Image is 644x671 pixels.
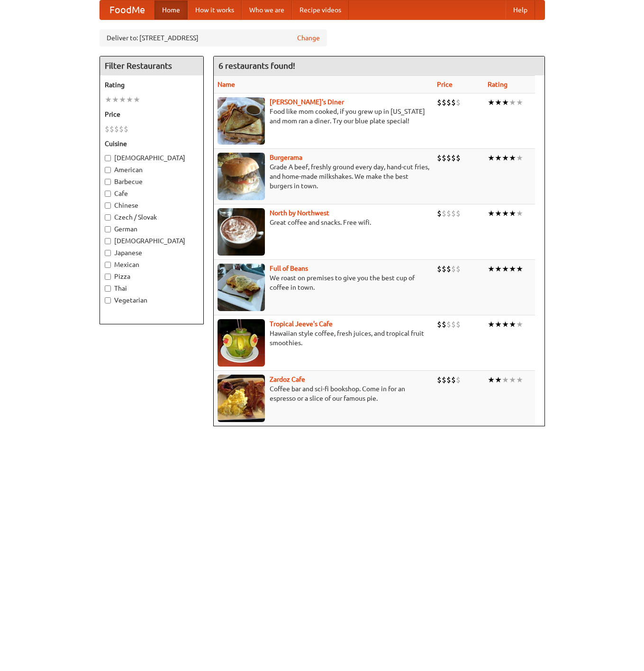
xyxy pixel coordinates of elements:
[446,208,451,219] li: $
[446,319,451,330] li: $
[105,179,111,185] input: Barbecue
[495,97,502,108] li: ★
[488,375,495,385] li: ★
[442,97,446,108] li: $
[516,153,523,163] li: ★
[188,0,242,19] a: How it works
[270,320,333,328] a: Tropical Jeeve's Cafe
[218,97,265,145] img: sallys.jpg
[100,56,203,75] h4: Filter Restaurants
[292,0,349,19] a: Recipe videos
[437,319,442,330] li: $
[105,274,111,280] input: Pizza
[456,375,461,385] li: $
[437,208,442,219] li: $
[105,153,199,163] label: [DEMOGRAPHIC_DATA]
[495,153,502,163] li: ★
[105,139,199,148] h5: Cuisine
[488,264,495,274] li: ★
[105,285,111,292] input: Thai
[442,153,446,163] li: $
[126,94,133,105] li: ★
[218,61,295,70] ng-pluralize: 6 restaurants found!
[270,98,344,106] b: [PERSON_NAME]'s Diner
[112,94,119,105] li: ★
[502,97,509,108] li: ★
[516,375,523,385] li: ★
[100,29,327,46] div: Deliver to: [STREET_ADDRESS]
[488,81,508,88] a: Rating
[119,94,126,105] li: ★
[442,319,446,330] li: $
[442,208,446,219] li: $
[451,97,456,108] li: $
[105,155,111,161] input: [DEMOGRAPHIC_DATA]
[437,264,442,274] li: $
[456,97,461,108] li: $
[105,236,199,246] label: [DEMOGRAPHIC_DATA]
[105,191,111,197] input: Cafe
[506,0,535,19] a: Help
[442,264,446,274] li: $
[105,124,109,134] li: $
[109,124,114,134] li: $
[437,375,442,385] li: $
[105,238,111,244] input: [DEMOGRAPHIC_DATA]
[270,154,302,161] a: Burgerama
[488,97,495,108] li: ★
[270,209,329,217] a: North by Northwest
[446,97,451,108] li: $
[509,208,516,219] li: ★
[451,208,456,219] li: $
[218,107,429,126] p: Food like mom cooked, if you grew up in [US_STATE] and mom ran a diner. Try our blue plate special!
[488,208,495,219] li: ★
[124,124,128,134] li: $
[105,284,199,293] label: Thai
[516,208,523,219] li: ★
[105,94,112,105] li: ★
[105,272,199,281] label: Pizza
[495,208,502,219] li: ★
[456,264,461,274] li: $
[456,153,461,163] li: $
[105,260,199,269] label: Mexican
[502,153,509,163] li: ★
[105,250,111,256] input: Japanese
[451,264,456,274] li: $
[218,264,265,311] img: beans.jpg
[105,224,199,234] label: German
[105,165,199,175] label: American
[114,124,119,134] li: $
[105,189,199,198] label: Cafe
[495,375,502,385] li: ★
[105,248,199,257] label: Japanese
[105,212,199,222] label: Czech / Slovak
[105,167,111,173] input: American
[270,265,308,272] a: Full of Beans
[105,202,111,209] input: Chinese
[218,162,429,191] p: Grade A beef, freshly ground every day, hand-cut fries, and home-made milkshakes. We make the bes...
[105,80,199,90] h5: Rating
[446,153,451,163] li: $
[451,319,456,330] li: $
[446,264,451,274] li: $
[105,226,111,232] input: German
[218,329,429,348] p: Hawaiian style coffee, fresh juices, and tropical fruit smoothies.
[495,264,502,274] li: ★
[119,124,124,134] li: $
[509,319,516,330] li: ★
[105,262,111,268] input: Mexican
[509,264,516,274] li: ★
[509,153,516,163] li: ★
[105,177,199,186] label: Barbecue
[270,376,305,383] a: Zardoz Cafe
[105,110,199,119] h5: Price
[451,375,456,385] li: $
[437,81,453,88] a: Price
[502,319,509,330] li: ★
[516,264,523,274] li: ★
[218,273,429,292] p: We roast on premises to give you the best cup of coffee in town.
